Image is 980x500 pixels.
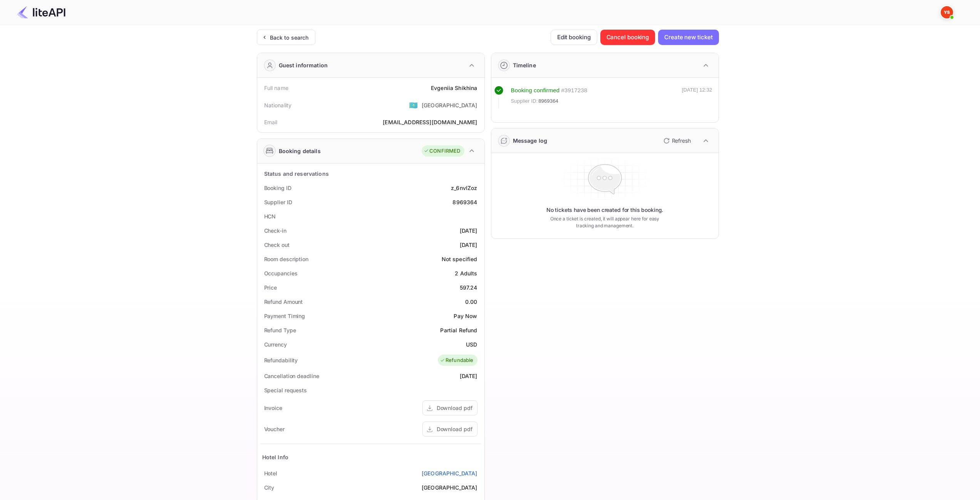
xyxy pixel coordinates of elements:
div: [DATE] [460,372,477,380]
div: Check-in [264,227,286,235]
div: Email [264,118,278,126]
div: City [264,483,275,492]
div: Nationality [264,101,292,109]
div: Currency [264,340,287,348]
div: Room description [264,255,308,263]
div: [DATE] [460,241,477,249]
div: Cancellation deadline [264,372,319,380]
div: Not specified [442,255,477,263]
div: Message log [513,137,548,145]
div: [DATE] [460,227,477,235]
button: Create new ticket [658,30,719,45]
div: # 3917238 [561,86,587,95]
div: Pay Now [454,312,477,320]
div: HCN [264,212,276,220]
span: 8969364 [538,97,558,105]
div: Refundable [440,357,474,364]
div: 8969364 [452,198,477,206]
div: Partial Refund [440,326,477,334]
ya-tr-span: Cancel booking [606,32,649,42]
div: USD [466,340,477,348]
div: z_6nvIZoz [451,184,477,192]
div: Download pdf [437,404,472,412]
div: Supplier ID [264,198,292,206]
button: Cancel booking [600,30,655,45]
div: 0.00 [465,298,477,306]
p: Refresh [672,137,691,145]
div: Price [264,283,277,292]
div: Refund Type [264,326,296,334]
div: Invoice [264,404,282,412]
div: [GEOGRAPHIC_DATA] [422,483,477,492]
div: Refund Amount [264,298,303,306]
p: No tickets have been created for this booking. [546,206,663,214]
div: Voucher [264,425,285,433]
div: Payment Timing [264,312,305,320]
img: Yandex Support [941,6,953,18]
div: Status and reservations [264,170,329,178]
div: Guest information [279,61,328,69]
div: Hotel [264,469,278,477]
div: Full name [264,84,288,92]
div: 597.24 [460,283,477,292]
div: [GEOGRAPHIC_DATA] [422,101,477,109]
ya-tr-span: Edit booking [557,32,591,42]
div: 2 Adults [455,269,477,277]
div: Hotel Info [262,453,289,461]
div: Occupancies [264,269,298,277]
div: Booking confirmed [511,86,560,95]
span: Supplier ID: [511,97,538,105]
div: Download pdf [437,425,472,433]
ya-tr-span: Back to search [270,34,309,41]
div: CONFIRMED [424,147,460,155]
ya-tr-span: Create new ticket [664,32,712,42]
div: Booking ID [264,184,291,192]
div: Timeline [513,61,536,69]
div: Check out [264,241,290,249]
img: LiteAPI Logo [17,6,65,18]
button: Refresh [659,135,694,147]
span: United States [409,98,418,112]
button: Edit booking [551,30,597,45]
div: [DATE] 12:32 [682,86,712,108]
div: [EMAIL_ADDRESS][DOMAIN_NAME] [383,118,477,126]
a: [GEOGRAPHIC_DATA] [422,469,477,477]
p: Once a ticket is created, it will appear here for easy tracking and management. [544,215,666,229]
div: Evgeniia Shikhina [431,84,477,92]
div: Special requests [264,386,307,394]
div: Booking details [279,147,321,155]
div: Refundability [264,356,298,364]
